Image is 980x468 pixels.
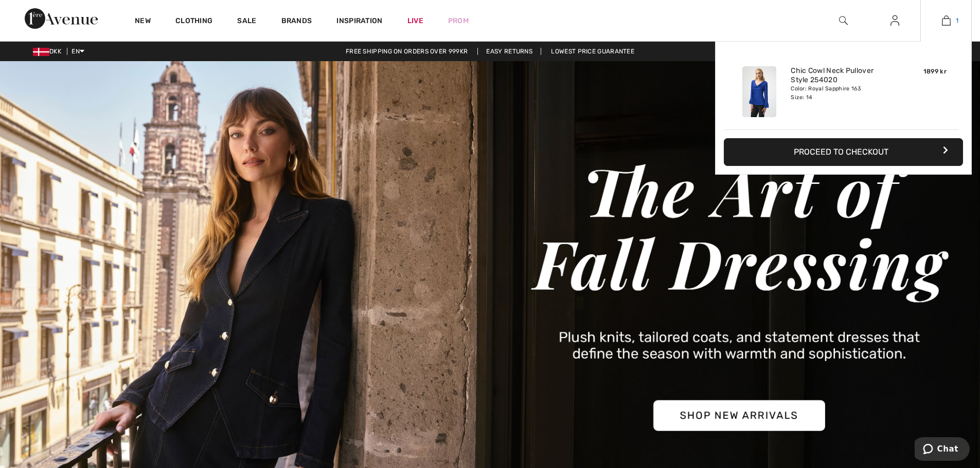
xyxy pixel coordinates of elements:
[175,16,212,27] a: Clothing
[337,48,476,55] a: Free shipping on orders over 999kr
[791,66,892,85] a: Chic Cowl Neck Pullover Style 254020
[956,16,958,25] span: 1
[33,48,49,56] img: Danish krone
[33,48,65,55] span: DKK
[915,437,970,463] iframe: Opens a widget where you can chat to one of our agents
[543,48,643,55] a: Lowest Price Guarantee
[791,85,892,101] div: Color: Royal Sapphire 163 Size: 14
[882,14,907,27] a: Sign In
[921,14,971,27] a: 1
[72,48,84,55] span: EN
[724,138,963,166] button: Proceed to Checkout
[890,14,899,27] img: My Info
[25,8,98,29] img: 1ère Avenue
[839,14,848,27] img: search the website
[742,66,776,117] img: Chic Cowl Neck Pullover Style 254020
[407,15,423,26] a: Live
[923,68,947,75] span: 1899 kr
[135,16,151,27] a: New
[237,16,256,27] a: Sale
[281,16,312,27] a: Brands
[336,16,382,27] span: Inspiration
[477,48,541,55] a: Easy Returns
[448,15,469,26] a: Prom
[942,14,951,27] img: My Bag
